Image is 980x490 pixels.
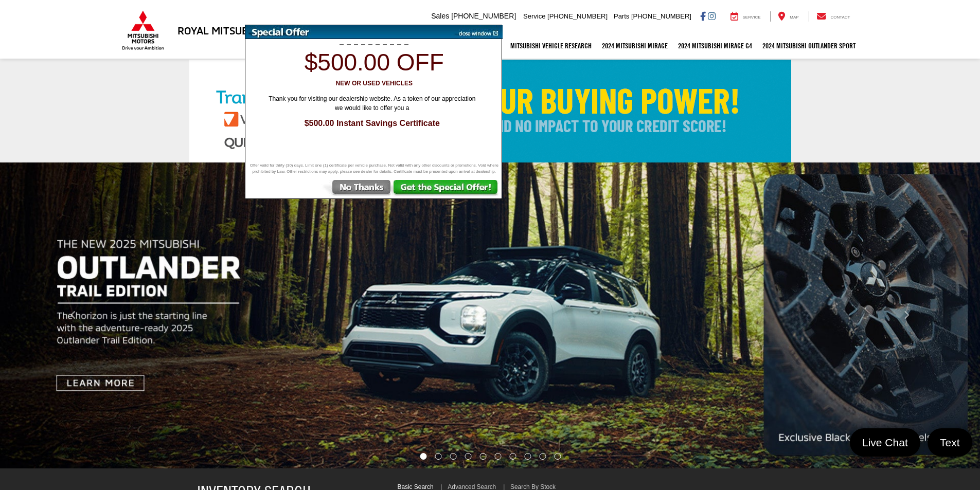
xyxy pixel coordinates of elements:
img: No Thanks, Continue to Website [321,180,393,198]
a: Map [770,11,806,22]
h3: Royal Mitsubishi [177,25,268,36]
img: close window [451,25,503,39]
span: Offer valid for thirty (30) days. Limit one (1) certificate per vehicle purchase. Not valid with ... [248,162,500,175]
li: Go to slide number 6. [494,453,501,460]
img: Special Offer [245,25,451,39]
li: Go to slide number 10. [554,453,561,460]
span: $500.00 Instant Savings Certificate [256,118,488,130]
a: 2024 Mitsubishi Mirage G4 [673,33,757,59]
span: Sales [431,12,449,20]
a: Instagram: Click to visit our Instagram page [708,12,716,20]
a: Live Chat [850,428,920,457]
a: Mitsubishi Vehicle Research [505,33,597,59]
li: Go to slide number 9. [539,453,546,460]
li: Go to slide number 2. [435,453,442,460]
li: Go to slide number 8. [524,453,531,460]
span: [PHONE_NUMBER] [631,12,691,20]
li: Go to slide number 1. [420,453,426,460]
a: 2024 Mitsubishi Mirage [597,33,673,59]
h3: New or Used Vehicles [251,80,497,87]
img: Check Your Buying Power [189,60,791,162]
span: [PHONE_NUMBER] [451,12,516,20]
span: Service [523,12,545,20]
span: Service [743,15,761,20]
img: Get the Special Offer [393,180,502,198]
li: Go to slide number 5. [480,453,487,460]
span: [PHONE_NUMBER] [547,12,608,20]
a: Service [723,11,769,22]
li: Go to slide number 4. [465,453,472,460]
span: Parts [614,12,629,20]
img: Mitsubishi [120,10,166,50]
a: Text [928,428,972,457]
span: Text [935,435,965,449]
span: Live Chat [857,435,913,449]
li: Go to slide number 7. [509,453,516,460]
a: Contact [809,11,858,22]
span: Map [790,15,798,20]
span: Contact [830,15,850,20]
h1: $500.00 off [251,49,497,76]
a: Facebook: Click to visit our Facebook page [700,12,706,20]
li: Go to slide number 3. [450,453,457,460]
button: Click to view next picture. [833,183,980,448]
span: Thank you for visiting our dealership website. As a token of our appreciation we would like to of... [261,95,483,112]
a: 2024 Mitsubishi Outlander SPORT [757,33,861,59]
